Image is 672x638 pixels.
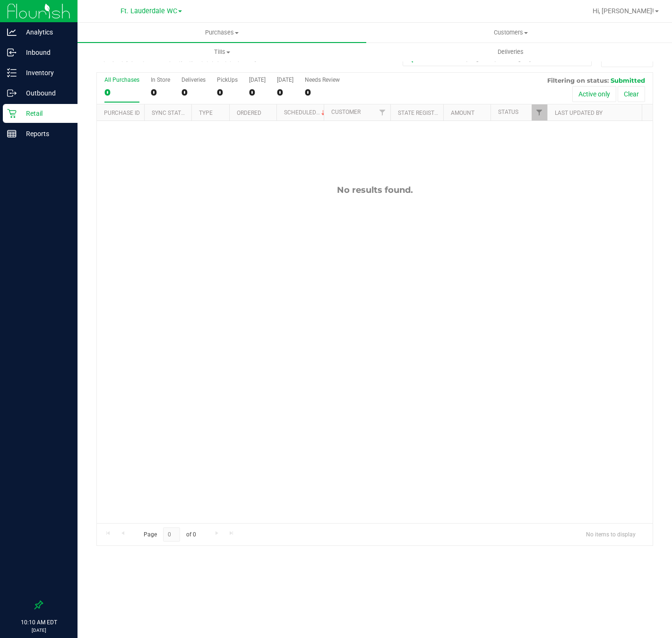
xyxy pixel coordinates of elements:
label: Pin the sidebar to full width on large screens [34,600,43,610]
a: Purchases [78,23,366,43]
a: Ordered [237,110,261,116]
span: Hi, [PERSON_NAME]! [593,7,654,15]
a: Type [199,110,213,116]
a: Customer [331,109,361,115]
a: Status [498,109,518,115]
inline-svg: Reports [7,129,17,138]
inline-svg: Analytics [7,27,17,37]
span: Ft. Lauderdale WC [121,7,177,15]
div: 0 [305,87,340,98]
div: [DATE] [277,77,293,83]
a: State Registry ID [398,110,448,116]
inline-svg: Outbound [7,88,17,98]
p: Inventory [17,67,73,78]
span: Purchases [78,28,366,37]
button: Active only [572,86,616,102]
div: 0 [217,87,238,98]
div: No results found. [97,185,653,195]
span: Page of 0 [136,527,204,542]
p: Inbound [17,47,73,58]
div: 0 [277,87,293,98]
p: Outbound [17,87,73,99]
p: [DATE] [4,627,73,634]
div: PickUps [217,77,238,83]
a: Filter [532,104,547,121]
a: Scheduled [284,109,327,116]
a: Deliveries [366,42,655,62]
p: Analytics [17,26,73,38]
a: Tills [78,42,366,62]
div: Deliveries [181,77,206,83]
span: Submitted [611,77,645,84]
inline-svg: Retail [7,109,17,118]
div: [DATE] [249,77,266,83]
a: Amount [451,110,474,116]
p: Reports [17,128,73,139]
a: Filter [374,104,390,121]
a: Purchase ID [104,110,140,116]
span: No items to display [578,527,643,542]
iframe: Resource center unread badge [28,561,39,572]
p: Retail [17,108,73,119]
div: In Store [151,77,170,83]
div: 0 [181,87,206,98]
p: 10:10 AM EDT [4,618,73,627]
iframe: Resource center [9,562,38,591]
span: Filtering on status: [547,77,609,84]
a: Last Updated By [555,110,603,116]
inline-svg: Inbound [7,48,17,57]
button: Clear [618,86,645,102]
inline-svg: Inventory [7,68,17,78]
a: Sync Status [152,110,188,116]
div: Needs Review [305,77,340,83]
div: 0 [249,87,266,98]
h3: Purchase Fulfillment: [96,55,282,63]
span: Deliveries [485,48,536,56]
span: Customers [367,28,655,37]
a: Customers [366,23,655,43]
div: All Purchases [104,77,139,83]
span: Tills [78,48,366,56]
div: 0 [151,87,170,98]
div: 0 [104,87,139,98]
